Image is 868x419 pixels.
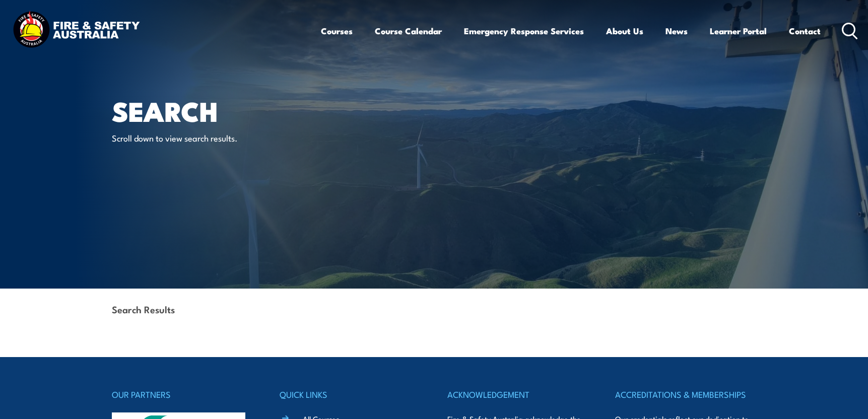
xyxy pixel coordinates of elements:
[375,18,442,44] a: Course Calendar
[112,302,175,316] strong: Search Results
[280,387,421,401] h4: QUICK LINKS
[606,18,643,44] a: About Us
[615,387,756,401] h4: ACCREDITATIONS & MEMBERSHIPS
[112,99,361,122] h1: Search
[321,18,353,44] a: Courses
[112,387,253,401] h4: OUR PARTNERS
[789,18,821,44] a: Contact
[710,18,767,44] a: Learner Portal
[464,18,584,44] a: Emergency Response Services
[112,132,296,144] p: Scroll down to view search results.
[447,387,588,401] h4: ACKNOWLEDGEMENT
[665,18,688,44] a: News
